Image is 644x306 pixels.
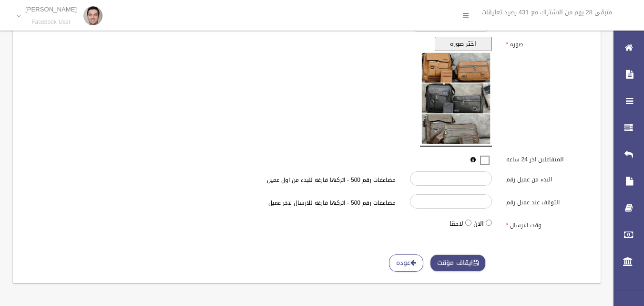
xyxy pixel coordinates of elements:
[499,152,595,165] label: المتفاعلين اخر 24 ساعه
[473,218,484,230] label: الان
[499,37,595,50] label: صوره
[170,200,396,206] h6: مضاعفات رقم 500 - اتركها فارغه للارسال لاخر عميل
[499,194,595,208] label: التوقف عند عميل رقم
[420,51,491,147] img: معاينه الصوره
[25,6,77,13] p: [PERSON_NAME]
[430,254,486,272] button: ايقاف مؤقت
[499,171,595,185] label: البدء من عميل رقم
[499,218,595,231] label: وقت الارسال
[450,218,463,230] label: لاحقا
[25,19,77,26] small: Facebook User
[389,254,423,272] a: عوده
[170,177,396,183] h6: مضاعفات رقم 500 - اتركها فارغه للبدء من اول عميل
[435,37,492,51] button: اختر صوره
